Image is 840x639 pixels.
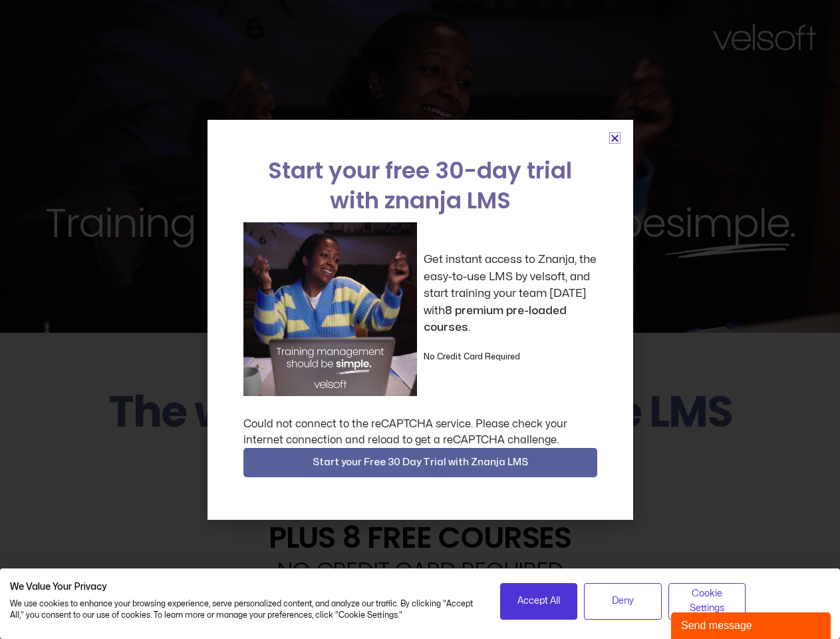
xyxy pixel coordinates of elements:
strong: 8 premium pre-loaded courses [424,305,567,333]
strong: No Credit Card Required [424,353,520,361]
span: Deny [612,594,634,608]
iframe: chat widget [671,610,833,639]
p: Get instant access to Znanja, the easy-to-use LMS by velsoft, and start training your team [DATE]... [424,251,597,336]
span: Start your Free 30 Day Trial with Znanja LMS [313,455,528,471]
h2: We Value Your Privacy [10,581,480,593]
button: Deny all cookies [584,583,662,620]
div: Could not connect to the reCAPTCHA service. Please check your internet connection and reload to g... [243,416,597,448]
button: Accept all cookies [500,583,578,620]
a: Close [610,133,620,143]
h2: Start your free 30-day trial with znanja LMS [243,156,597,216]
button: Start your Free 30 Day Trial with Znanja LMS [243,448,597,477]
img: a woman sitting at her laptop dancing [243,222,417,396]
span: Accept All [517,594,560,608]
span: Cookie Settings [677,586,738,616]
p: We use cookies to enhance your browsing experience, serve personalized content, and analyze our t... [10,598,480,621]
button: Adjust cookie preferences [668,583,746,620]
